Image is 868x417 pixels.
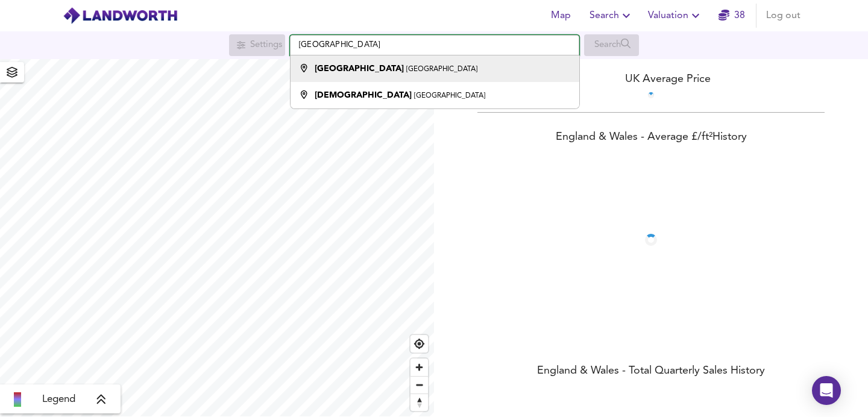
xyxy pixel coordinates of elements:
strong: [GEOGRAPHIC_DATA] [315,64,404,73]
small: [GEOGRAPHIC_DATA] [414,92,485,99]
button: Log out [761,4,805,28]
button: Map [541,4,580,28]
strong: [DEMOGRAPHIC_DATA] [315,91,412,99]
span: Map [546,7,575,24]
button: Zoom out [410,376,428,393]
a: 38 [719,7,745,24]
div: England & Wales - Average £/ ft² History [434,130,868,146]
div: England & Wales - Total Quarterly Sales History [434,363,868,380]
img: logo [63,7,178,25]
span: Search [590,7,634,24]
button: 38 [712,4,751,28]
button: Reset bearing to north [410,393,428,411]
div: Open Intercom Messenger [812,376,841,405]
span: Zoom out [410,377,428,393]
span: Legend [42,392,75,407]
div: UK Average Price [434,71,868,87]
input: Enter a location... [290,35,579,55]
div: Search for a location first or explore the map [584,34,639,56]
span: Log out [766,7,800,24]
small: [GEOGRAPHIC_DATA] [406,66,477,73]
button: Find my location [410,335,428,353]
div: Search for a location first or explore the map [229,34,285,56]
button: Valuation [643,4,708,28]
button: Zoom in [410,359,428,376]
span: Reset bearing to north [410,394,428,411]
span: Valuation [648,7,703,24]
button: Search [585,4,638,28]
